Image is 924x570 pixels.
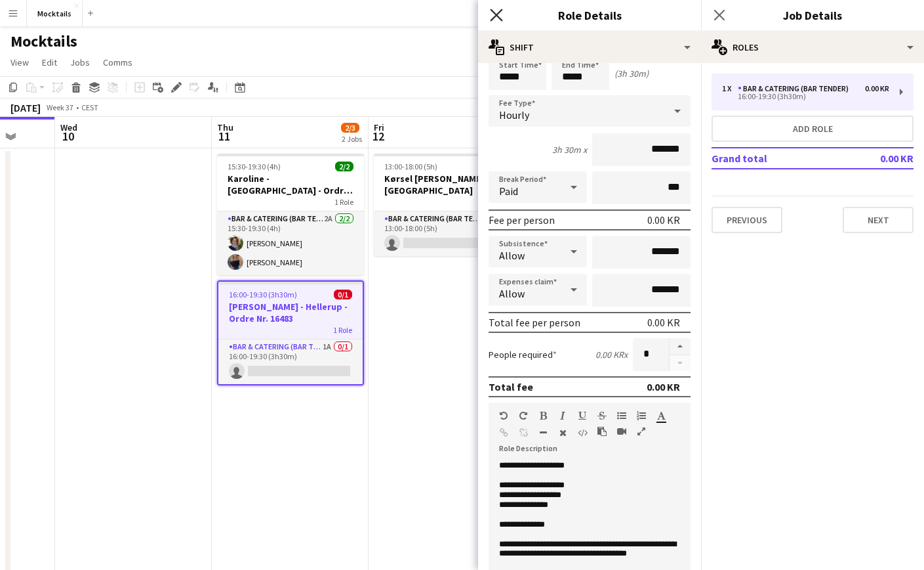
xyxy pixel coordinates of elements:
app-job-card: 13:00-18:00 (5h)0/1Kørsel [PERSON_NAME] [GEOGRAPHIC_DATA]1 RoleBar & Catering (Bar Tender)1A0/113... [374,154,521,256]
a: View [5,54,34,71]
div: 0.00 KR [647,380,680,393]
button: Previous [712,207,782,233]
div: 0.00 KR [865,84,889,93]
button: Ordered List [637,410,646,421]
button: Next [843,207,914,233]
span: Allow [499,249,525,262]
button: Add role [712,116,914,142]
span: 13:00-18:00 (5h) [384,162,437,171]
button: Italic [558,410,567,421]
button: Increase [670,338,691,355]
a: Edit [37,54,62,71]
div: 0.00 KR [647,316,680,329]
div: Bar & Catering (Bar Tender) [738,84,854,93]
h3: Kørsel [PERSON_NAME] [GEOGRAPHIC_DATA] [374,173,521,196]
button: Bold [538,410,548,421]
button: Undo [499,410,508,421]
div: 1 x [722,84,738,93]
app-card-role: Bar & Catering (Bar Tender)1A0/113:00-18:00 (5h) [374,211,521,256]
a: Jobs [65,54,95,71]
div: Total fee [489,380,533,393]
button: Insert video [617,426,626,437]
span: Week 37 [43,102,76,112]
button: Fullscreen [637,426,646,437]
div: 2 Jobs [342,134,362,144]
app-card-role: Bar & Catering (Bar Tender)2A2/215:30-19:30 (4h)[PERSON_NAME][PERSON_NAME] [217,211,364,275]
a: Comms [98,54,138,71]
h3: Role Details [478,7,701,24]
div: Shift [478,32,701,63]
h3: Job Details [701,7,924,24]
span: Fri [374,121,384,133]
button: Clear Formatting [558,427,567,438]
span: Thu [217,121,233,133]
button: Unordered List [617,410,626,421]
button: Horizontal Line [538,427,548,438]
app-job-card: 15:30-19:30 (4h)2/2Karoline - [GEOGRAPHIC_DATA] - Ordre Nr. 165201 RoleBar & Catering (Bar Tender... [217,154,364,275]
span: Allow [499,287,525,300]
span: 11 [215,129,233,144]
div: CEST [81,102,98,112]
td: 0.00 KR [837,148,914,169]
label: People required [489,349,557,361]
button: Underline [578,410,587,421]
div: 3h 30m x [552,144,587,156]
h1: Mocktails [10,32,77,51]
div: 16:00-19:30 (3h30m) [722,93,889,100]
div: Total fee per person [489,316,580,329]
div: 0.00 KR [647,213,680,227]
span: Wed [60,121,77,133]
span: 15:30-19:30 (4h) [228,162,281,171]
button: Paste as plain text [597,426,607,437]
div: (3h 30m) [614,68,649,79]
span: 16:00-19:30 (3h30m) [229,290,297,299]
button: Text Color [656,410,666,421]
div: [DATE] [10,101,41,114]
span: 0/1 [334,290,352,299]
div: Roles [701,32,924,63]
span: Jobs [70,56,90,68]
h3: [PERSON_NAME] - Hellerup - Ordre Nr. 16483 [218,301,363,324]
span: Comms [103,56,132,68]
span: 1 Role [333,325,352,335]
span: 12 [372,129,384,144]
span: Paid [499,185,518,198]
button: Strikethrough [597,410,607,421]
span: View [10,56,29,68]
span: 1 Role [334,197,353,207]
div: 0.00 KR x [595,349,628,361]
td: Grand total [712,148,837,169]
app-card-role: Bar & Catering (Bar Tender)1A0/116:00-19:30 (3h30m) [218,340,363,384]
h3: Karoline - [GEOGRAPHIC_DATA] - Ordre Nr. 16520 [217,173,364,196]
span: Edit [42,56,57,68]
button: HTML Code [578,427,587,438]
span: 2/3 [341,123,359,133]
span: 10 [58,129,77,144]
span: 2/2 [335,162,353,171]
button: Mocktails [27,1,83,26]
app-job-card: 16:00-19:30 (3h30m)0/1[PERSON_NAME] - Hellerup - Ordre Nr. 164831 RoleBar & Catering (Bar Tender)... [217,280,364,385]
button: Redo [519,410,528,421]
span: Hourly [499,108,529,121]
div: Fee per person [489,213,555,227]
